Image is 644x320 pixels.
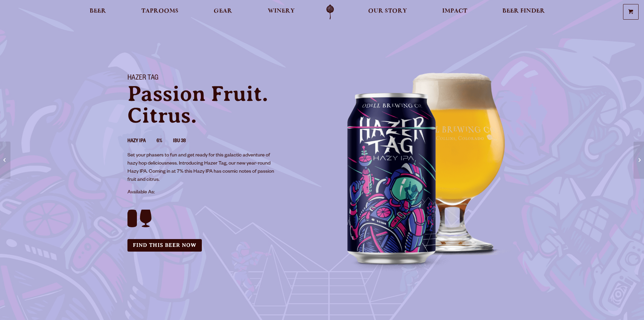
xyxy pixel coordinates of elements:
[368,8,407,14] span: Our Story
[364,4,411,20] a: Our Story
[263,4,299,20] a: Winery
[268,8,295,14] span: Winery
[157,137,173,146] li: 6%
[442,8,467,14] span: Impact
[317,4,343,20] a: Odell Home
[127,189,314,197] p: Available As:
[137,4,183,20] a: Taprooms
[85,4,111,20] a: Beer
[502,8,545,14] span: Beer Finder
[141,8,178,14] span: Taprooms
[90,8,106,14] span: Beer
[209,4,237,20] a: Gear
[127,137,157,146] li: Hazy IPA
[173,137,197,146] li: IBU 38
[498,4,549,20] a: Beer Finder
[127,83,314,126] p: Passion Fruit. Citrus.
[438,4,472,20] a: Impact
[127,239,202,252] a: Find this Beer Now
[127,152,277,184] p: Set your phasers to fun and get ready for this galactic adventure of hazy hop deliciousness. Intr...
[127,74,314,83] h1: Hazer Tag
[214,8,232,14] span: Gear
[322,66,525,287] img: Image of can and pour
